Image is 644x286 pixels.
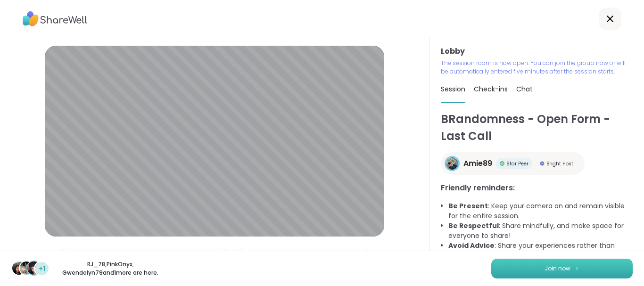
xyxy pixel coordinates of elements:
span: | [75,248,77,267]
li: : Share your experiences rather than advice, as peers are not mental health professionals. [448,241,633,261]
span: Session [441,84,465,94]
span: Chat [516,84,533,94]
h1: BRandomness - Open Form - Last Call [441,111,633,145]
img: PinkOnyx [20,261,33,275]
li: : Keep your camera on and remain visible for the entire session. [448,201,633,221]
img: Bright Host [540,161,545,166]
img: Star Peer [500,161,504,166]
h3: Friendly reminders: [441,182,633,194]
span: Join now [545,264,570,273]
b: Be Respectful [448,221,499,230]
span: +1 [39,264,45,274]
b: Be Present [448,201,488,211]
a: Amie89Amie89Star PeerStar PeerBright HostBright Host [441,152,585,175]
img: Microphone [63,248,71,267]
span: Star Peer [506,160,528,167]
button: Join now [491,259,633,278]
img: RJ_78 [12,261,25,275]
b: Avoid Advice [448,241,495,250]
p: The session room is now open. You can join the group now or will be automatically entered five mi... [441,59,633,76]
img: ShareWell Logo [23,8,87,30]
span: | [253,248,256,267]
p: RJ_78 , PinkOnyx , Gwendolyn79 and 1 more are here. [58,260,163,277]
img: Camera [241,248,249,267]
h3: Lobby [441,46,633,57]
span: Amie89 [463,158,492,169]
li: : Share mindfully, and make space for everyone to share! [448,221,633,241]
img: ShareWell Logomark [574,266,580,271]
img: Amie89 [446,157,458,170]
img: Gwendolyn79 [27,261,41,275]
span: Check-ins [474,84,508,94]
span: Bright Host [546,160,573,167]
